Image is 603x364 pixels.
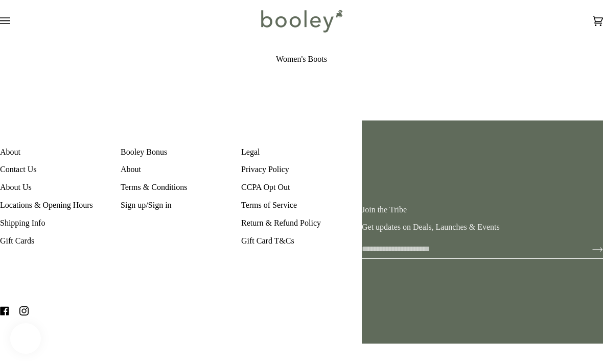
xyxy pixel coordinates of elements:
p: Pipeline_Footer Sub [241,146,362,163]
h3: Join the Tribe [362,205,603,215]
img: Booley [257,6,346,36]
p: Get updates on Deals, Launches & Events [362,221,603,233]
p: Booley Bonus [121,146,241,163]
button: Join [576,241,603,257]
a: Privacy Policy [241,165,289,174]
a: Return & Refund Policy [241,219,321,227]
a: Terms & Conditions [121,183,187,191]
a: About [121,165,141,174]
a: Gift Card T&Cs [241,236,294,245]
input: your-email@example.com [362,239,576,258]
a: Terms of Service [241,201,297,209]
a: CCPA Opt Out [241,183,290,191]
iframe: Button to open loyalty program pop-up [10,323,41,354]
a: Sign up/Sign in [121,201,172,209]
